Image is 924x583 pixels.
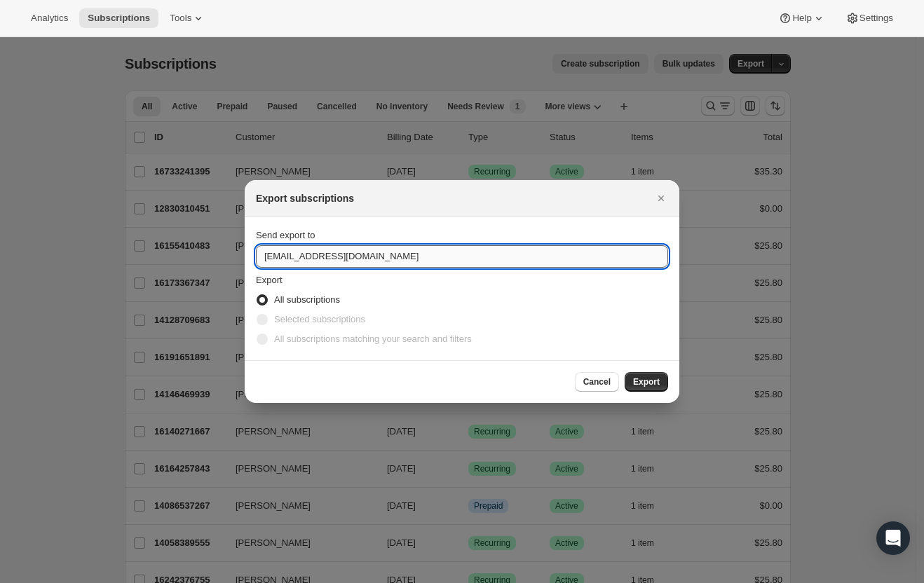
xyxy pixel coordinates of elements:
[651,188,671,208] button: Close
[256,191,354,205] h2: Export subscriptions
[161,8,214,28] button: Tools
[837,8,902,28] button: Settings
[770,8,834,28] button: Help
[88,13,150,24] span: Subscriptions
[274,334,472,344] span: All subscriptions matching your search and filters
[274,314,365,324] span: Selected subscriptions
[31,13,68,24] span: Analytics
[22,8,76,28] button: Analytics
[170,13,191,24] span: Tools
[583,376,611,387] span: Cancel
[256,230,315,240] span: Send export to
[860,13,893,24] span: Settings
[274,294,340,305] span: All subscriptions
[575,372,619,392] button: Cancel
[876,521,910,555] div: Open Intercom Messenger
[625,372,668,392] button: Export
[792,13,811,24] span: Help
[256,275,283,285] span: Export
[633,376,660,387] span: Export
[79,8,158,28] button: Subscriptions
